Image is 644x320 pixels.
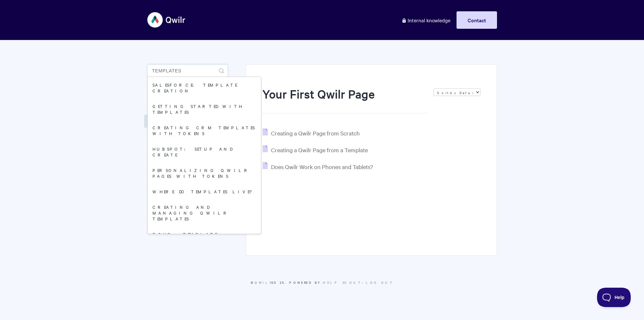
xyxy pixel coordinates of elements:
img: Qwilr Help Center [147,8,186,32]
a: Your First Qwilr Page [144,115,208,128]
a: Qwilr [254,280,272,285]
span: Creating a Qwilr Page from Scratch [271,129,360,137]
a: Creating a Qwilr Page from a Template [263,146,368,154]
a: Zoho: Template Creation [148,226,261,248]
a: Internal knowledge [397,11,455,29]
a: HubSpot: Setup and Create [148,141,261,162]
iframe: Toggle Customer Support [597,288,631,307]
h1: Your First Qwilr Page [262,86,427,113]
input: Search [147,64,228,77]
a: Salesforce: Template Creation [148,77,261,98]
a: Creating and managing Qwilr Templates [148,199,261,226]
a: Personalizing Qwilr Pages with Tokens [148,162,261,184]
a: Creating CRM Templates with Tokens [148,120,261,141]
span: Does Qwilr Work on Phones and Tablets? [271,163,373,170]
a: Creating a Qwilr Page from Scratch [263,129,360,137]
a: Where Do Templates Live? [148,184,261,199]
a: Does Qwilr Work on Phones and Tablets? [263,163,373,170]
a: Help Scout [323,280,362,285]
a: Getting started with Templates [148,98,261,120]
a: Contact [457,11,497,29]
span: Creating a Qwilr Page from a Template [271,146,368,154]
select: Page reloads on selection [434,88,480,96]
p: © 2025. - [147,280,497,285]
span: Powered by [289,280,362,285]
a: Log Out [366,280,394,285]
